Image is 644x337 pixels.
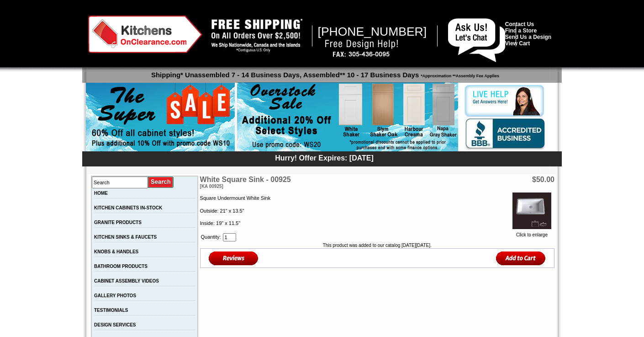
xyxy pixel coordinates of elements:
[94,264,148,269] a: BATHROOM PRODUCTS
[200,207,554,215] p: Outside: 21" x 13.5"
[200,184,223,189] span: [KA 00925]
[94,220,142,225] a: GRANITE PRODUCTS
[200,243,554,248] td: This product was added to our catalog [DATE][DATE].
[94,205,162,210] a: KITCHEN CABINETS IN-STOCK
[88,16,202,53] img: Kitchens on Clearance Logo
[419,71,499,78] span: *Approximation **Assembly Fee Applies
[505,27,537,34] a: Find a Store
[200,232,222,242] td: Quantity:
[94,308,128,313] a: TESTIMONIALS
[87,67,562,79] p: Shipping* Unassembled 7 - 14 Business Days, Assembled** 10 - 17 Business Days
[87,153,562,162] div: Hurry! Offer Expires: [DATE]
[200,176,485,189] td: White Square Sink - 00925
[200,219,554,227] p: Inside: 19" x 11.5"
[496,251,546,266] input: Add to Cart
[148,176,174,188] input: Submit
[94,293,136,298] a: GALLERY PHOTOS
[200,194,554,202] p: Square Undermount White Sink
[94,191,108,196] a: HOME
[505,21,534,27] a: Contact Us
[512,193,551,229] img: White Square Sink - 00925
[485,176,554,189] td: $50.00
[94,322,136,327] a: DESIGN SERVICES
[94,249,138,254] a: KNOBS & HANDLES
[510,227,554,237] a: Click to enlarge
[318,25,427,38] span: [PHONE_NUMBER]
[94,235,157,240] a: KITCHEN SINKS & FAUCETS
[505,34,551,40] a: Send Us a Design
[505,40,530,47] a: View Cart
[209,251,259,266] img: Reviews
[94,278,159,284] a: CABINET ASSEMBLY VIDEOS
